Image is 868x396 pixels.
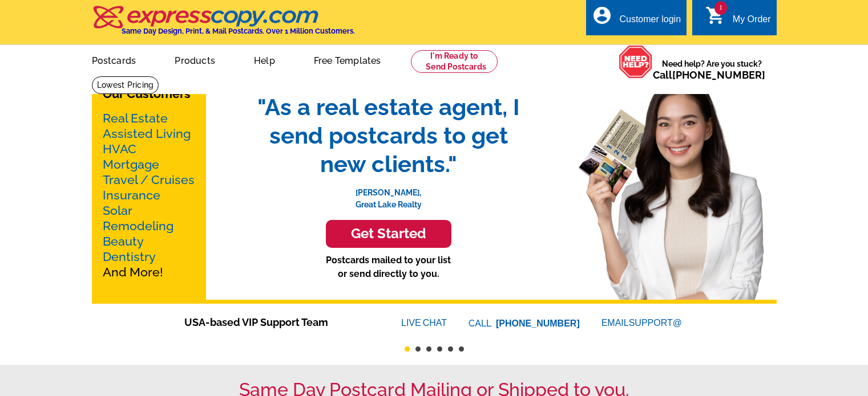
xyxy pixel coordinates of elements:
[103,157,159,172] a: Mortgage
[415,346,421,352] button: 2 of 6
[496,319,580,328] a: [PHONE_NUMBER]
[103,126,191,141] a: Assisted Living
[672,69,765,81] a: [PHONE_NUMBER]
[592,5,612,26] i: account_circle
[246,93,531,178] span: "As a real estate agent, I send postcards to get new clients."
[103,142,136,156] a: HVAC
[74,46,155,73] a: Postcards
[103,188,160,202] a: Insurance
[714,1,727,15] span: 1
[448,346,453,352] button: 5 of 6
[426,346,431,352] button: 3 of 6
[653,58,771,81] span: Need help? Are you stuck?
[184,315,367,330] span: USA-based VIP Support Team
[401,318,447,328] a: LIVECHAT
[340,226,437,242] h3: Get Started
[103,250,156,264] a: Dentistry
[103,234,144,248] a: Beauty
[156,46,233,73] a: Products
[469,317,493,330] font: CALL
[401,316,423,330] font: LIVE
[619,14,681,30] div: Customer login
[296,46,399,73] a: Free Templates
[246,254,531,281] p: Postcards mailed to your list or send directly to you.
[103,203,132,218] a: Solar
[601,318,684,328] a: EMAILSUPPORT@
[103,111,168,125] a: Real Estate
[437,346,442,352] button: 4 of 6
[246,220,531,248] a: Get Started
[236,46,293,73] a: Help
[103,111,195,280] p: And More!
[592,13,681,27] a: account_circle Customer login
[405,346,410,352] button: 1 of 6
[459,346,464,352] button: 6 of 6
[92,14,355,35] a: Same Day Design, Print, & Mail Postcards. Over 1 Million Customers.
[653,69,765,81] span: Call
[122,27,355,35] h4: Same Day Design, Print, & Mail Postcards. Over 1 Million Customers.
[619,45,653,79] img: help
[103,219,173,233] a: Remodeling
[629,316,684,330] font: SUPPORT@
[733,14,771,30] div: My Order
[705,5,726,26] i: shopping_cart
[246,178,531,211] p: [PERSON_NAME], Great Lake Realty
[705,13,771,27] a: 1 shopping_cart My Order
[103,173,195,187] a: Travel / Cruises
